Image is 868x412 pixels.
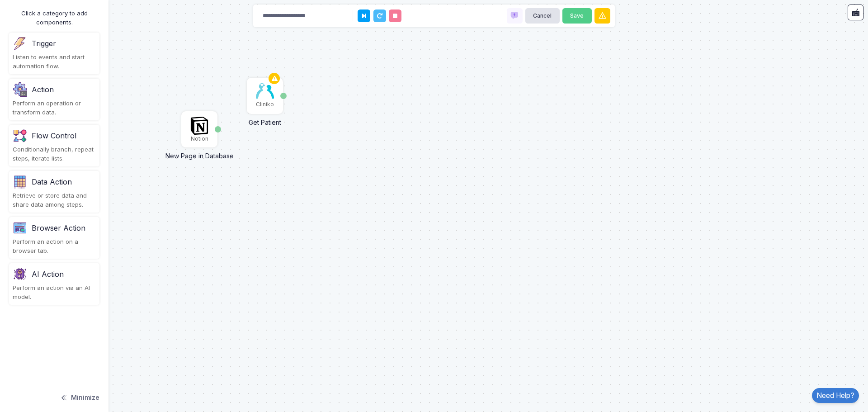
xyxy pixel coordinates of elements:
[13,53,96,71] div: Listen to events and start automation flow.
[525,8,560,24] button: Cancel
[13,221,27,235] img: category-v1.png
[32,84,54,95] div: Action
[594,8,610,24] button: Warnings
[13,99,96,117] div: Perform an operation or transform data.
[562,8,592,24] button: Save
[13,175,27,189] img: category.png
[9,9,99,27] div: Click a category to add components.
[191,135,208,143] div: Notion
[13,284,96,301] div: Perform an action via an AI model.
[13,267,27,281] img: category-v2.png
[60,388,99,407] button: Minimize
[13,145,96,163] div: Conditionally branch, repeat steps, iterate lists.
[32,38,56,49] div: Trigger
[256,83,274,99] img: cliniko.jpg
[190,117,208,135] img: notion.svg
[13,237,96,255] div: Perform an action on a browser tab.
[32,269,64,279] div: AI Action
[13,191,96,209] div: Retrieve or store data and share data among steps.
[32,130,76,141] div: Flow Control
[226,113,303,127] div: Get Patient
[32,176,72,187] div: Data Action
[13,128,27,143] img: flow-v1.png
[812,388,859,403] a: Need Help?
[32,223,85,233] div: Browser Action
[13,82,27,97] img: settings.png
[13,36,27,51] img: trigger.png
[161,147,238,161] div: New Page in Database
[256,100,274,109] div: Cliniko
